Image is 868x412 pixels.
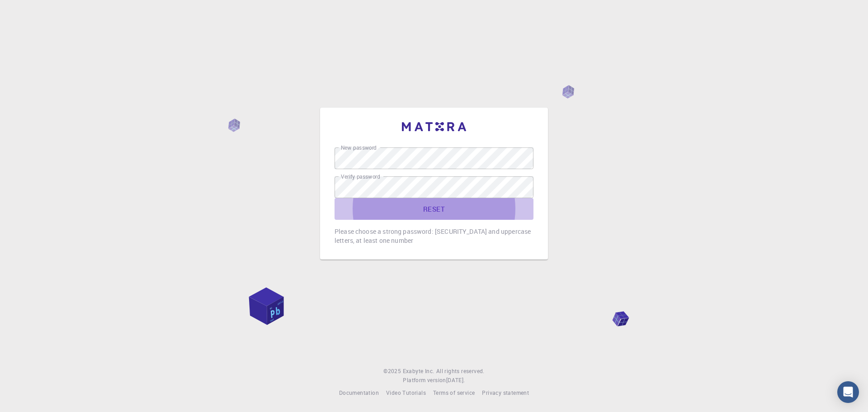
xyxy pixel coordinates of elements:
a: Documentation [339,388,379,398]
div: Open Intercom Messenger [837,381,859,403]
label: New password [341,144,377,152]
span: All rights reserved. [436,367,485,376]
p: Please choose a strong password: [SECURITY_DATA] and uppercase letters, at least one number [335,227,533,245]
span: © 2025 [383,367,402,376]
a: Terms of service [433,388,475,398]
label: Verify password [341,173,380,180]
a: Exabyte Inc. [403,367,434,376]
span: Privacy statement [482,389,529,396]
a: [DATE]. [446,376,465,385]
span: Terms of service [433,389,475,396]
button: RESET [335,198,533,220]
span: Platform version [403,376,446,385]
a: Video Tutorials [386,388,426,398]
a: Privacy statement [482,388,529,398]
span: [DATE] . [446,376,465,384]
span: Video Tutorials [386,389,426,396]
span: Exabyte Inc. [403,367,434,374]
span: Documentation [339,389,379,396]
